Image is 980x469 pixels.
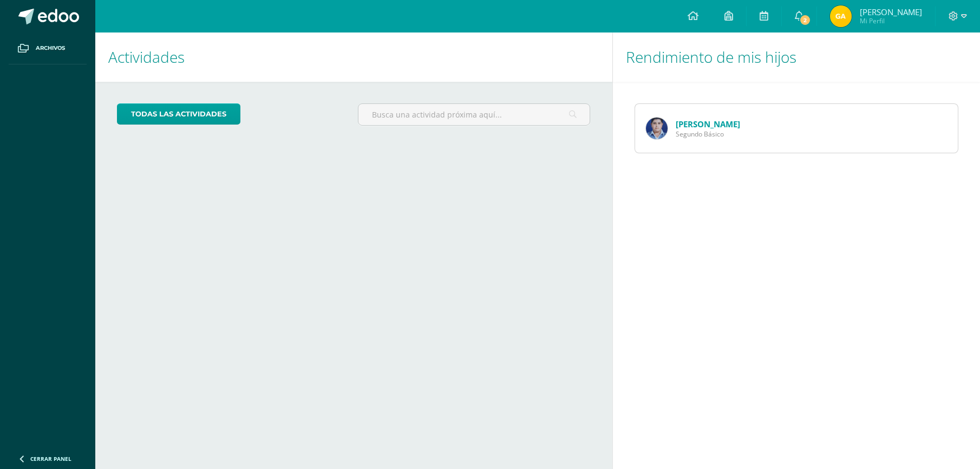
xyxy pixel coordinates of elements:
[799,14,811,26] span: 2
[676,119,740,129] a: [PERSON_NAME]
[36,44,65,53] span: Archivos
[830,5,852,27] img: d09d0ed5e95c02cfa61610fa43d45e7e.png
[860,16,922,25] span: Mi Perfil
[646,118,668,139] img: d18118e1c306524ddec4be806e5c768c.png
[626,32,968,82] h1: Rendimiento de mis hijos
[30,455,71,463] span: Cerrar panel
[676,129,740,139] span: Segundo Básico
[9,32,87,64] a: Archivos
[108,32,599,82] h1: Actividades
[860,6,922,17] span: [PERSON_NAME]
[358,104,590,125] input: Busca una actividad próxima aquí...
[117,103,240,125] a: todas las Actividades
